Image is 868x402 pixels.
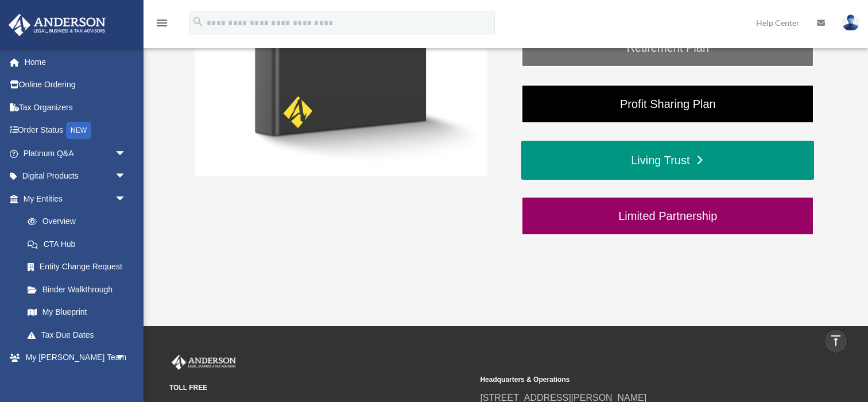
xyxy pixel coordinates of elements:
[115,165,138,188] span: arrow_drop_down
[155,20,169,30] a: menu
[8,119,144,142] a: Order StatusNEW
[115,346,138,370] span: arrow_drop_down
[829,334,843,347] i: vertical_align_top
[16,233,144,256] a: CTA Hub
[8,165,144,188] a: Digital Productsarrow_drop_down
[16,323,144,346] a: Tax Due Dates
[8,74,144,96] a: Online Ordering
[5,14,109,36] img: Anderson Advisors Platinum Portal
[115,187,138,211] span: arrow_drop_down
[480,374,782,386] small: Headquarters & Operations
[169,355,238,370] img: Anderson Advisors Platinum Portal
[521,196,814,235] a: Limited Partnership
[521,141,814,180] a: Living Trust
[842,14,859,31] img: User Pic
[16,278,138,301] a: Binder Walkthrough
[169,382,472,394] small: TOLL FREE
[66,122,91,139] div: NEW
[8,187,144,210] a: My Entitiesarrow_drop_down
[16,301,144,324] a: My Blueprint
[824,329,848,353] a: vertical_align_top
[8,96,144,119] a: Tax Organizers
[8,142,144,165] a: Platinum Q&Aarrow_drop_down
[115,142,138,165] span: arrow_drop_down
[8,346,144,369] a: My [PERSON_NAME] Teamarrow_drop_down
[8,51,144,74] a: Home
[16,210,144,233] a: Overview
[16,256,144,279] a: Entity Change Request
[192,16,204,28] i: search
[155,16,169,30] i: menu
[521,84,814,123] a: Profit Sharing Plan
